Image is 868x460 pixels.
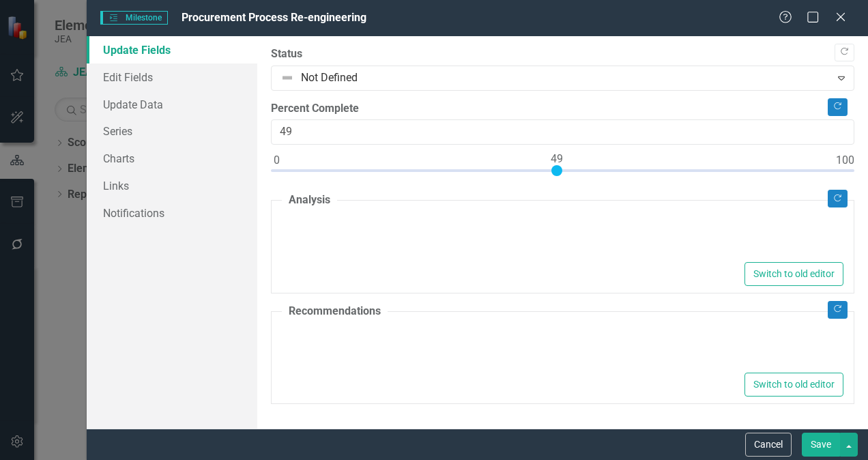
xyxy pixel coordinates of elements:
a: Notifications [87,199,257,227]
button: Cancel [745,433,792,457]
legend: Recommendations [282,304,388,319]
a: Links [87,172,257,199]
a: Update Data [87,91,257,118]
button: Save [802,433,840,457]
span: Procurement Process Re-engineering [182,11,366,24]
span: Milestone [100,11,167,25]
label: Status [271,46,854,62]
a: Update Fields [87,36,257,63]
a: Series [87,117,257,145]
legend: Analysis [282,192,337,208]
a: Charts [87,145,257,172]
button: Switch to old editor [744,373,843,397]
label: Percent Complete [271,101,854,117]
a: Edit Fields [87,63,257,91]
button: Switch to old editor [744,262,843,286]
